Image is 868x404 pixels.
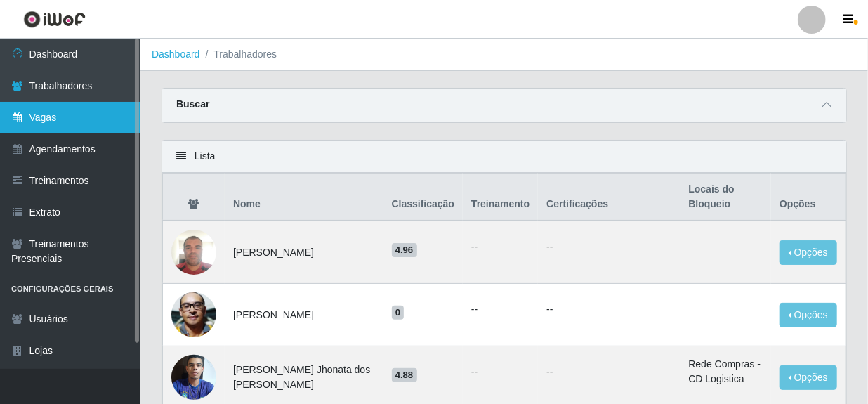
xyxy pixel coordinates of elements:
[771,174,846,221] th: Opções
[162,141,846,173] div: Lista
[176,98,209,110] strong: Buscar
[471,240,530,254] ul: --
[546,302,671,317] p: --
[23,11,86,28] img: CoreUI Logo
[200,47,277,62] li: Trabalhadores
[471,365,530,379] ul: --
[471,302,530,317] ul: --
[152,48,200,60] a: Dashboard
[463,174,538,221] th: Treinamento
[780,303,837,327] button: Opções
[225,284,383,346] td: [PERSON_NAME]
[780,240,837,265] button: Opções
[546,240,671,254] p: --
[392,306,405,320] span: 0
[392,243,417,257] span: 4.96
[171,287,216,342] img: 1752924932346.jpeg
[780,365,837,390] button: Opções
[225,221,383,284] td: [PERSON_NAME]
[538,174,680,221] th: Certificações
[680,174,772,221] th: Locais do Bloqueio
[171,223,216,282] img: 1730391870752.jpeg
[225,174,383,221] th: Nome
[546,365,671,379] p: --
[140,39,868,71] nav: breadcrumb
[392,368,417,382] span: 4.88
[383,174,463,221] th: Classificação
[689,357,763,386] li: Rede Compras - CD Logistica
